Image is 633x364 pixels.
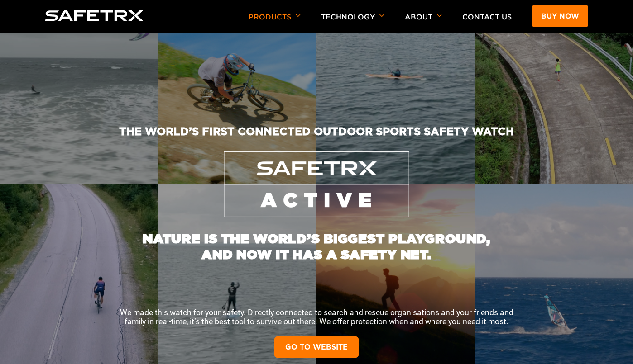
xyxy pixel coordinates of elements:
[379,14,384,17] img: Arrow down icon
[249,13,301,33] p: Products
[462,13,512,21] a: Contact Us
[532,5,588,27] a: Buy now
[224,151,409,217] img: SafeTrx Active Logo
[113,308,520,326] p: We made this watch for your safety. Directly connected to search and rescue organisations and you...
[321,13,384,33] p: Technology
[405,13,442,33] p: About
[437,14,442,17] img: Arrow down icon
[296,14,301,17] img: Arrow down icon
[135,217,498,262] h1: NATURE IS THE WORLD’S BIGGEST PLAYGROUND, AND NOW IT HAS A SAFETY NET.
[63,125,570,151] h2: THE WORLD’S FIRST CONNECTED OUTDOOR SPORTS SAFETY WATCH
[45,10,144,21] img: Logo SafeTrx
[274,336,359,358] a: GO TO WEBSITE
